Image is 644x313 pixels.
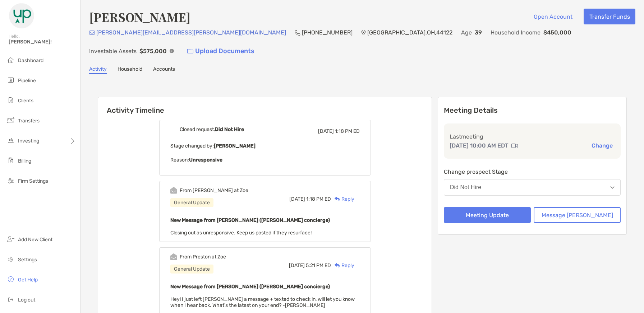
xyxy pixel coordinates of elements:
img: dashboard icon [6,56,15,64]
img: Phone Icon [295,30,300,36]
span: Investing [18,138,39,144]
p: [GEOGRAPHIC_DATA] , OH , 44122 [367,28,452,37]
img: Open dropdown arrow [610,186,615,189]
b: Unresponsive [189,157,222,163]
span: Settings [18,257,37,263]
span: Pipeline [18,78,36,84]
p: [DATE] 10:00 AM EDT [450,141,509,150]
img: communication type [511,143,518,149]
a: Activity [89,66,107,74]
img: investing icon [6,136,15,145]
a: Household [118,66,142,74]
img: add_new_client icon [6,235,15,243]
span: Add New Client [18,237,52,243]
button: Message [PERSON_NAME] [534,207,621,223]
div: Did Not Hire [450,184,481,191]
p: Last meeting [450,132,615,141]
span: Hey! I just left [PERSON_NAME] a message + texted to check in, will let you know when I hear back... [170,296,355,308]
span: 1:18 PM ED [335,128,360,134]
img: Email Icon [89,31,95,35]
span: 5:21 PM ED [306,262,331,268]
div: Reply [331,195,354,203]
span: Get Help [18,277,38,283]
h4: [PERSON_NAME] [89,9,190,25]
span: [DATE] [289,262,305,268]
b: Did Not Hire [215,126,244,132]
span: Clients [18,98,33,104]
p: Stage changed by: [170,141,360,150]
p: Meeting Details [444,106,621,115]
img: transfers icon [6,116,15,125]
span: [DATE] [289,196,305,202]
p: Household Income [491,28,540,37]
p: Reason: [170,155,360,164]
span: Dashboard [18,57,43,64]
div: From [PERSON_NAME] at Zoe [180,187,248,193]
a: Upload Documents [183,43,259,59]
img: Event icon [170,187,177,194]
p: Age [461,28,472,37]
img: settings icon [6,255,15,263]
div: Closed request, [180,126,244,132]
p: $450,000 [543,28,571,37]
img: Event icon [170,253,177,260]
span: [DATE] [318,128,334,134]
img: logout icon [6,295,15,304]
span: Closing out as unresponsive. Keep us posted if they resurface! [170,230,312,236]
img: pipeline icon [6,76,15,84]
img: Location Icon [361,30,366,36]
img: Info Icon [170,49,174,53]
p: 39 [475,28,482,37]
button: Open Account [528,9,578,24]
img: billing icon [6,156,15,165]
b: New Message from [PERSON_NAME] ([PERSON_NAME] concierge) [170,217,330,223]
img: firm-settings icon [6,176,15,185]
h6: Activity Timeline [98,97,432,115]
span: Transfers [18,118,40,124]
img: Reply icon [335,263,340,268]
b: New Message from [PERSON_NAME] ([PERSON_NAME] concierge) [170,284,330,290]
span: Firm Settings [18,178,48,184]
img: get-help icon [6,275,15,284]
p: [PERSON_NAME][EMAIL_ADDRESS][PERSON_NAME][DOMAIN_NAME] [96,28,286,37]
button: Transfer Funds [584,9,635,24]
p: Change prospect Stage [444,167,621,176]
img: clients icon [6,96,15,104]
div: General Update [170,265,213,274]
b: [PERSON_NAME] [214,143,256,149]
span: Billing [18,158,31,164]
img: Zoe Logo [9,3,34,29]
div: General Update [170,198,213,207]
button: Meeting Update [444,207,531,223]
p: $575,000 [139,47,167,56]
button: Did Not Hire [444,179,621,196]
img: button icon [187,49,193,54]
p: [PHONE_NUMBER] [302,28,353,37]
a: Accounts [153,66,175,74]
div: Reply [331,262,354,269]
p: Investable Assets [89,47,137,56]
img: Event icon [170,126,177,133]
div: From Preston at Zoe [180,254,226,260]
span: [PERSON_NAME]! [9,39,76,45]
button: Change [589,142,615,149]
span: 1:18 PM ED [306,196,331,202]
img: Reply icon [335,197,340,201]
span: Log out [18,297,35,303]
